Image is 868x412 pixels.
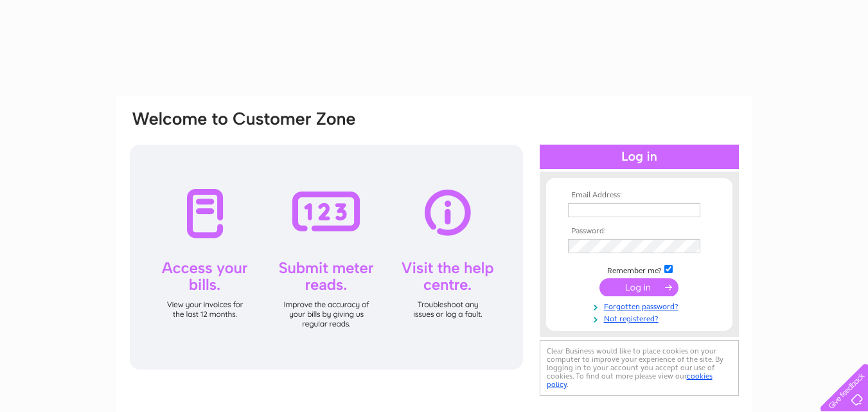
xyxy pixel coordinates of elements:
[568,312,714,324] a: Not registered?
[565,191,714,200] th: Email Address:
[568,300,714,312] a: Forgotten password?
[565,227,714,236] th: Password:
[547,372,713,389] a: cookies policy
[565,263,714,276] td: Remember me?
[599,278,678,296] input: Submit
[540,340,739,396] div: Clear Business would like to place cookies on your computer to improve your experience of the sit...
